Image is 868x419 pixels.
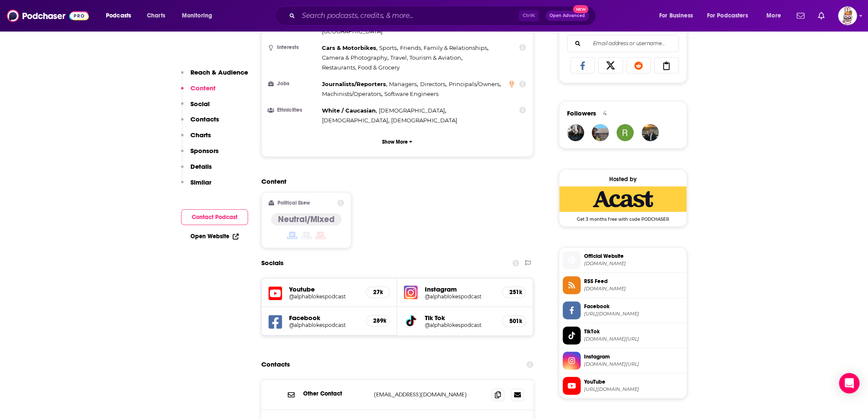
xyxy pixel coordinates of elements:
p: Contacts [190,115,219,123]
h5: 289k [373,317,383,324]
span: [DEMOGRAPHIC_DATA] [322,117,388,124]
a: Show notifications dropdown [815,9,828,23]
h5: Facebook [289,314,359,322]
button: Contacts [181,115,219,131]
span: YouTube [584,378,683,386]
p: Details [190,162,212,170]
button: open menu [100,9,142,23]
span: Directors [420,81,445,87]
span: , [420,79,447,89]
a: Share on Facebook [570,57,595,73]
a: GetOutThereAndDoIt [617,124,634,141]
h4: Neutral/Mixed [278,214,335,225]
a: @alphablokespodcast [424,293,495,300]
button: open menu [701,9,760,23]
button: Open AdvancedNew [546,11,589,21]
span: instagram.com/alphablokespodcast [584,361,683,367]
h2: Content [261,177,527,185]
img: steely198226 [592,124,609,141]
span: https://www.youtube.com/@alphablokespodcast [584,386,683,393]
span: Camera & Photography [322,54,387,61]
p: Other Contact [303,390,367,397]
h5: 27k [373,289,383,296]
button: Similar [181,178,211,194]
span: Podcasts [106,10,131,22]
span: Followers [567,109,596,117]
a: TikTok[DOMAIN_NAME][URL] [563,327,683,344]
span: , [379,106,446,116]
img: haydenbrown00 [567,124,584,141]
h3: Jobs [269,81,319,87]
p: Social [190,100,210,108]
span: Logged in as Nouel [838,6,857,25]
a: Open Website [190,233,239,240]
a: Share on Reddit [626,57,651,73]
h3: Interests [269,45,319,50]
span: Machinists/Operators [322,90,381,97]
img: Podchaser - Follow, Share and Rate Podcasts [7,8,89,24]
span: Principals/Owners [449,81,500,87]
a: Official Website[DOMAIN_NAME] [563,251,683,269]
h2: Socials [261,255,283,271]
span: Managers [389,81,417,87]
span: , [322,89,383,99]
button: open menu [176,9,223,23]
span: , [322,43,377,53]
img: Acast Deal: Get 3 months free with code PODCHASER [559,186,687,212]
span: [DEMOGRAPHIC_DATA] [391,117,457,124]
span: Ctrl K [519,10,539,21]
span: , [449,79,501,89]
button: Details [181,162,212,178]
h3: Ethnicities [269,107,319,113]
p: [EMAIL_ADDRESS][DOMAIN_NAME] [374,391,485,398]
span: [GEOGRAPHIC_DATA] [322,28,383,35]
span: , [389,79,418,89]
span: tiktok.com/@alphablokespodcast [584,336,683,342]
span: Restaurants, Food & Grocery [322,64,400,71]
div: Hosted by [559,176,687,183]
span: Official Website [584,252,683,260]
span: Cars & Motorbikes [322,44,376,51]
span: Facebook [584,303,683,310]
a: Show notifications dropdown [793,9,808,23]
h2: Contacts [261,356,290,373]
h5: 501k [509,318,519,325]
h5: @alphablokespodcast [289,322,359,328]
span: Journalists/Reporters [322,81,386,87]
span: Monitoring [182,10,212,22]
span: Instagram [584,353,683,361]
input: Search podcasts, credits, & more... [298,9,519,23]
button: Show profile menu [838,6,857,25]
button: Show More [269,134,526,150]
button: Reach & Audience [181,68,248,84]
h5: @alphablokespodcast [289,293,359,300]
button: Content [181,84,216,100]
button: Sponsors [181,147,219,162]
div: Search podcasts, credits, & more... [283,6,604,26]
input: Email address or username... [574,35,672,52]
span: , [322,116,389,125]
span: TikTok [584,328,683,335]
span: Get 3 months free with code PODCHASER [559,212,687,222]
span: , [379,43,398,53]
a: @alphablokespodcast [424,322,495,328]
a: Share on X/Twitter [598,57,623,73]
a: Charts [141,9,170,23]
button: open menu [760,9,792,23]
button: open menu [653,9,704,23]
p: Charts [190,131,211,139]
button: Contact Podcast [181,209,248,225]
span: New [573,5,588,13]
h5: Tik Tok [424,314,495,322]
div: 4 [603,110,607,117]
span: RSS Feed [584,277,683,285]
p: Sponsors [190,147,219,155]
span: Travel, Tourism & Aviation [390,54,461,61]
button: Social [181,100,210,116]
span: https://www.facebook.com/alphablokespodcast [584,311,683,317]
